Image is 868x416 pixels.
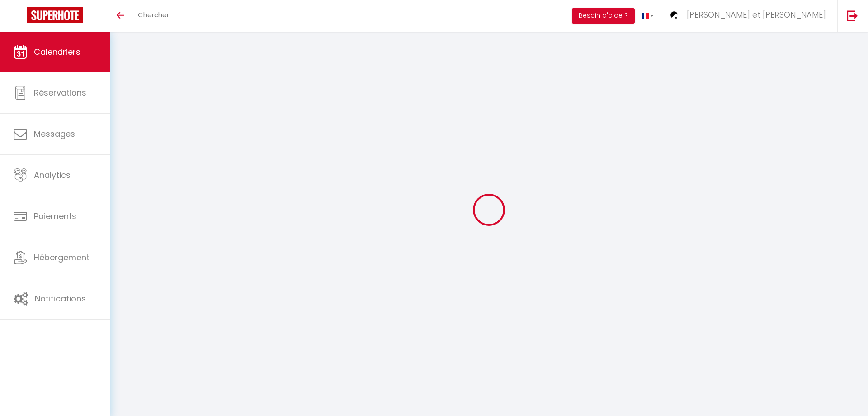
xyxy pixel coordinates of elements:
[34,87,86,98] span: Réservations
[34,169,71,181] span: Analytics
[34,128,75,139] span: Messages
[27,7,83,23] img: Super Booking
[847,10,858,21] img: logout
[35,293,86,304] span: Notifications
[34,210,76,222] span: Paiements
[687,9,826,20] span: [PERSON_NAME] et [PERSON_NAME]
[667,8,681,22] img: ...
[138,10,169,19] span: Chercher
[572,8,635,24] button: Besoin d'aide ?
[34,252,90,263] span: Hébergement
[34,46,80,57] span: Calendriers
